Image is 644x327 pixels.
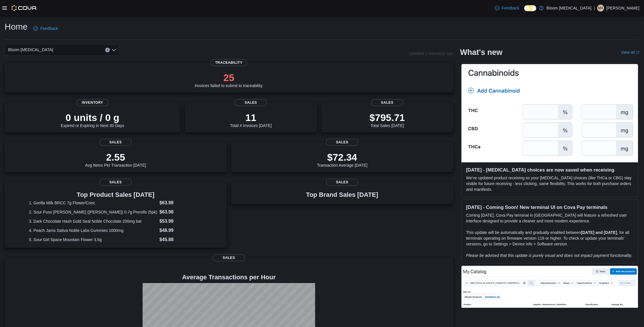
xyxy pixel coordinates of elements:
strong: [DATE] and [DATE] [581,230,617,235]
a: View allExternal link [621,50,639,55]
svg: External link [636,51,639,54]
dt: 1. Gorilla Milk BRCC 7g Flower/Conc [29,200,157,206]
p: 0 units / 0 g [61,112,124,123]
button: Open list of options [112,48,116,52]
a: Feedback [492,2,522,14]
span: Sales [326,179,358,186]
dt: 2. Sour Puss [PERSON_NAME] ([PERSON_NAME]) 0.7g Prerolls (5pk) [29,209,157,215]
dd: $53.98 [160,218,202,225]
p: 2.55 [85,151,146,163]
input: Dark Mode [524,5,536,11]
p: This update will be automatically and gradually enabled between , for all terminals operating on ... [466,230,633,247]
div: Invoices failed to submit to traceability. [195,72,263,88]
dd: $63.98 [160,209,202,216]
div: Total # Invoices [DATE] [230,112,271,128]
p: [PERSON_NAME] [606,5,639,11]
a: Feedback [31,23,60,34]
dd: $48.99 [160,227,202,234]
span: Sales [326,139,358,146]
dt: 5. Sour Girl Space Mountain Flower 3.5g [29,237,157,243]
p: We've updated product receiving so your [MEDICAL_DATA] choices (like THCa or CBG) stay visible fo... [466,175,633,192]
h4: Average Transactions per Hour [9,274,448,281]
span: Inventory [76,99,109,106]
p: 11 [230,112,271,123]
span: Sales [99,179,132,186]
h3: Top Product Sales [DATE] [29,191,202,198]
h2: What's new [460,48,502,57]
p: $72.34 [317,151,367,163]
dd: $63.98 [160,199,202,206]
div: Mohammed Alqadhi [597,5,604,11]
dt: 4. Peach Jams Sativa Noble Labs Gummies 1000mg [29,228,157,233]
span: Sales [235,99,267,106]
p: $795.71 [369,112,405,123]
dt: 3. Dark Chocolate Hash Gold Seal Noble Chocolate 200mg bar [29,218,157,224]
span: Sales [99,139,132,146]
span: Feedback [40,26,58,31]
dd: $45.88 [160,236,202,243]
p: Coming [DATE], Cova Pay terminal in [GEOGRAPHIC_DATA] will feature a refreshed user interface des... [466,212,633,224]
div: Total Sales [DATE] [369,112,405,128]
img: Cova [11,5,37,11]
span: Feedback [502,5,519,11]
h1: Home [5,21,28,32]
p: 25 [195,72,263,83]
p: Updated 1 minute(s) ago [409,51,453,56]
span: Sales [213,254,245,261]
span: Traceability [210,59,247,66]
span: Bloom [MEDICAL_DATA] [8,46,53,53]
button: Clear input [105,48,110,52]
h3: [DATE] - [MEDICAL_DATA] choices are now saved when receiving [466,167,633,173]
h3: Top Brand Sales [DATE] [306,191,378,198]
div: Transaction Average [DATE] [317,151,367,168]
p: | [594,5,595,11]
div: Avg Items Per Transaction [DATE] [85,151,146,168]
p: Bloom [MEDICAL_DATA] [547,5,592,11]
span: MA [598,5,603,11]
div: Expired or Expiring in Next 30 Days [61,112,124,128]
span: Sales [371,99,403,106]
h3: [DATE] - Coming Soon! New terminal UI on Cova Pay terminals [466,204,633,210]
em: Please be advised that this update is purely visual and does not impact payment functionality. [466,253,632,258]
